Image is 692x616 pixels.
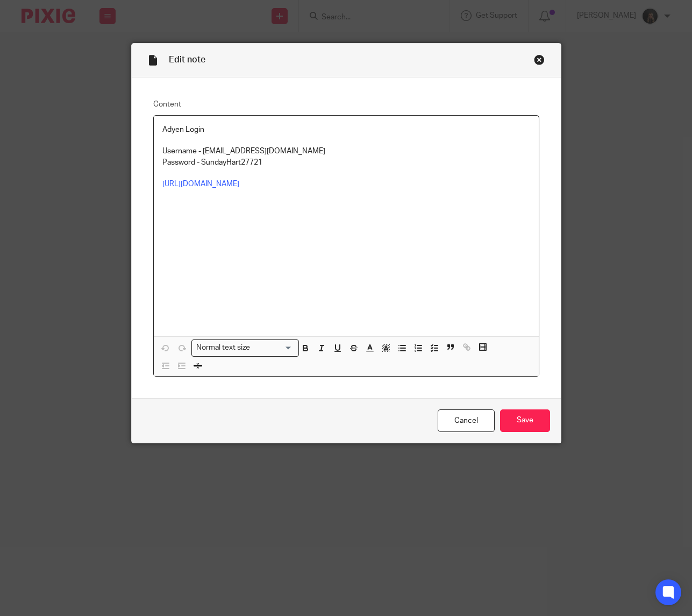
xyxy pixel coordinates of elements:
span: Edit note [169,55,205,64]
input: Save [500,409,550,433]
div: Search for option [191,339,299,356]
label: Content [153,99,539,110]
p: Password - SundayHart27721 [162,157,530,168]
div: Close this dialog window [534,54,545,65]
a: Cancel [438,409,495,433]
p: Username - [EMAIL_ADDRESS][DOMAIN_NAME] [162,146,530,157]
p: Adyen Login [162,124,530,135]
span: Normal text size [194,342,253,353]
input: Search for option [253,342,292,353]
a: [URL][DOMAIN_NAME] [162,180,239,188]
